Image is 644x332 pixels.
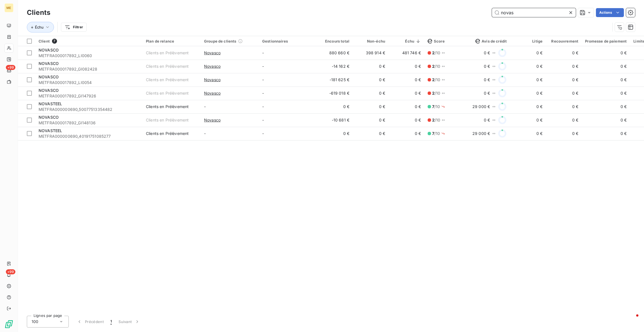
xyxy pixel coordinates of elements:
[146,77,189,83] div: Clients en Prélèvement
[582,46,630,60] td: 0 €
[484,64,490,69] span: 0 €
[582,127,630,140] td: 0 €
[204,39,236,43] span: Groupe de clients
[39,74,59,79] span: NOVASCO
[204,90,221,96] span: Novasco
[389,60,424,73] td: 0 €
[510,86,546,100] td: 0 €
[472,104,490,109] span: 29 000 €
[582,73,630,86] td: 0 €
[432,50,441,56] span: / 10
[546,100,582,113] td: 0 €
[432,77,441,83] span: / 10
[146,104,189,109] div: Clients en Prélèvement
[317,113,353,127] td: -10 681 €
[146,50,189,56] div: Clients en Prélèvement
[549,39,578,43] div: Recouvrement
[475,39,507,43] span: Avis de crédit
[262,104,264,109] span: -
[356,39,385,43] div: Non-échu
[428,39,445,43] span: Score
[389,86,424,100] td: 0 €
[513,39,543,43] div: Litige
[353,127,389,140] td: 0 €
[484,90,490,96] span: 0 €
[546,86,582,100] td: 0 €
[432,118,435,122] span: 2
[39,101,62,106] span: NOVASTEEL
[204,50,221,56] span: Novasco
[317,46,353,60] td: 880 660 €
[39,134,139,139] span: METFRA000000690_40191751085277
[625,313,638,326] iframe: Intercom live chat
[432,104,440,109] span: / 10
[39,115,59,120] span: NOVASCO
[389,73,424,86] td: 0 €
[389,127,424,140] td: 0 €
[510,60,546,73] td: 0 €
[546,127,582,140] td: 0 €
[510,46,546,60] td: 0 €
[582,86,630,100] td: 0 €
[432,64,435,69] span: 2
[546,73,582,86] td: 0 €
[39,66,139,72] span: METFRA000017892_GI082428
[6,65,15,70] span: +99
[262,131,264,136] span: -
[32,319,38,324] span: 100
[110,319,112,324] span: 1
[27,22,54,32] button: Échu
[432,91,435,95] span: 2
[582,100,630,113] td: 0 €
[432,77,435,82] span: 2
[52,39,57,44] span: 7
[204,104,206,109] span: -
[582,60,630,73] td: 0 €
[432,64,441,69] span: / 10
[39,53,139,59] span: METFRA000017892_LI0060
[4,320,13,329] img: Logo LeanPay
[27,8,50,18] h3: Clients
[582,113,630,127] td: 0 €
[353,113,389,127] td: 0 €
[262,91,264,95] span: -
[4,66,13,75] a: +99
[484,117,490,123] span: 0 €
[320,39,349,43] div: Encours total
[262,118,264,122] span: -
[262,77,264,82] span: -
[432,117,441,123] span: / 10
[73,316,107,328] button: Précédent
[39,93,139,99] span: METFRA000017892_GI147926
[262,64,264,69] span: -
[510,113,546,127] td: 0 €
[432,131,434,136] span: 7
[546,60,582,73] td: 0 €
[146,64,189,69] div: Clients en Prélèvement
[596,8,624,17] button: Actions
[432,104,434,109] span: 7
[389,100,424,113] td: 0 €
[389,46,424,60] td: 481 746 €
[492,8,576,17] input: Rechercher
[39,88,59,93] span: NOVASCO
[353,100,389,113] td: 0 €
[546,46,582,60] td: 0 €
[146,90,189,96] div: Clients en Prélèvement
[39,80,139,85] span: METFRA000017892_LI0054
[389,113,424,127] td: 0 €
[107,316,115,328] button: 1
[115,316,143,328] button: Suivant
[39,128,62,133] span: NOVASTEEL
[392,39,421,43] div: Échu
[353,46,389,60] td: 398 914 €
[39,61,59,66] span: NOVASCO
[146,117,189,123] div: Clients en Prélèvement
[510,100,546,113] td: 0 €
[484,50,490,56] span: 0 €
[472,131,490,136] span: 29 000 €
[204,77,221,83] span: Novasco
[146,39,197,43] div: Plan de relance
[204,131,206,136] span: -
[353,86,389,100] td: 0 €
